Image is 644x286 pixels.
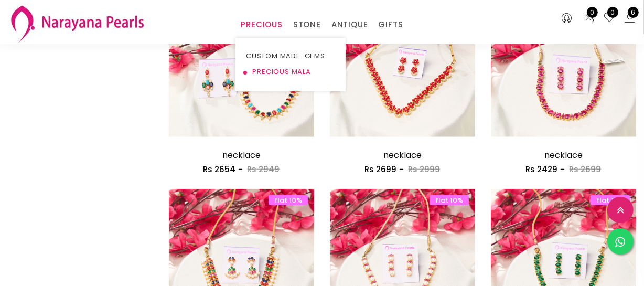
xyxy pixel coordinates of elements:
a: necklace [222,149,261,161]
span: 6 [628,7,639,18]
a: PRECIOUS MALA [246,64,335,80]
span: 0 [587,7,598,18]
span: flat 10% [269,195,308,205]
span: Rs 2654 [203,164,235,175]
span: Rs 2699 [364,164,396,175]
span: Rs 2699 [569,164,601,175]
a: 0 [583,12,595,25]
span: 0 [607,7,618,18]
a: STONE [293,17,321,33]
a: CUSTOM MADE-GEMS [246,48,335,64]
a: necklace [383,149,422,161]
a: 0 [603,12,616,25]
a: ANTIQUE [331,17,368,33]
a: GIFTS [378,17,403,33]
a: PRECIOUS [241,17,282,33]
span: Rs 2429 [525,164,557,175]
span: Rs 2999 [408,164,440,175]
a: necklace [544,149,583,161]
span: Rs 2949 [247,164,280,175]
button: 6 [624,12,636,25]
span: flat 10% [430,195,469,205]
span: flat 10% [591,195,630,205]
